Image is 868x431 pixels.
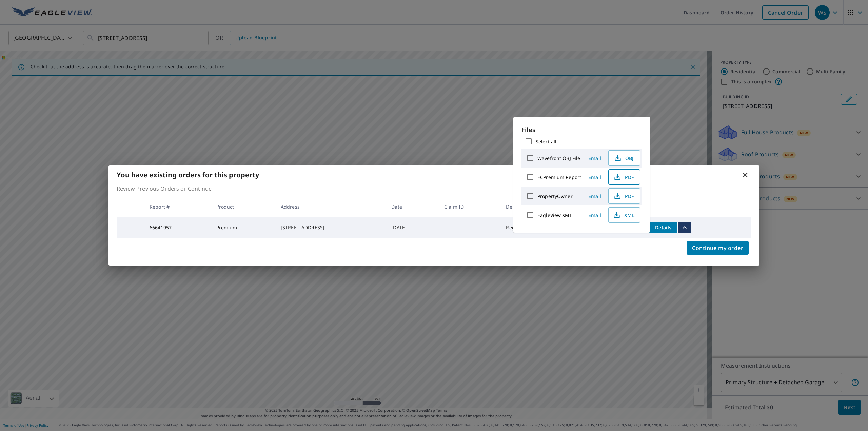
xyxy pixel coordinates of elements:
label: ECPremium Report [537,174,581,180]
label: Select all [536,138,556,145]
span: Email [587,212,603,218]
th: Address [275,197,386,217]
span: OBJ [613,154,634,162]
button: filesDropdownBtn-66641957 [677,222,691,233]
th: Delivery [500,197,560,217]
th: Claim ID [439,197,500,217]
th: Report # [144,197,211,217]
b: You have existing orders for this property [117,170,259,179]
div: [STREET_ADDRESS] [281,224,381,231]
button: XML [608,207,640,223]
span: XML [613,211,634,219]
label: PropertyOwner [537,193,573,199]
button: PDF [608,169,640,185]
td: [DATE] [386,217,439,238]
span: Email [587,193,603,199]
th: Date [386,197,439,217]
span: Email [587,155,603,161]
label: Wavefront OBJ File [537,155,580,161]
span: Details [653,224,673,231]
button: Email [584,210,606,220]
td: 66641957 [144,217,211,238]
span: PDF [613,173,634,181]
td: Regular [500,217,560,238]
span: Continue my order [692,243,743,253]
button: Continue my order [687,241,749,255]
td: Premium [211,217,275,238]
button: detailsBtn-66641957 [649,222,677,233]
label: EagleView XML [537,212,572,218]
button: Email [584,172,606,182]
button: PDF [608,188,640,204]
button: Email [584,191,606,201]
span: PDF [613,192,634,200]
th: Product [211,197,275,217]
p: Review Previous Orders or Continue [117,184,751,193]
button: OBJ [608,150,640,166]
button: Email [584,153,606,163]
p: Files [521,125,642,134]
span: Email [587,174,603,180]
